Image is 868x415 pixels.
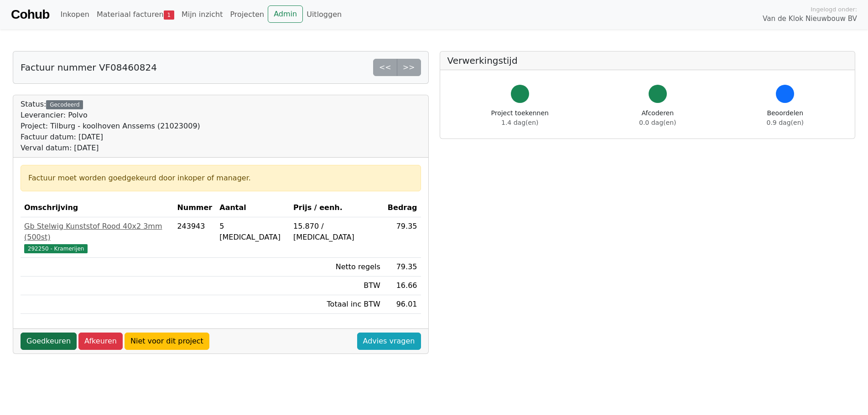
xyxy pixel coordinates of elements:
td: 79.35 [384,217,421,258]
span: 0.0 dag(en) [639,119,676,126]
a: Admin [268,5,303,23]
td: Netto regels [290,258,384,277]
div: Leverancier: Polvo [21,110,200,121]
a: Cohub [11,4,49,26]
th: Omschrijving [21,199,173,217]
td: 96.01 [384,295,421,314]
div: Gecodeerd [46,100,83,109]
div: Factuur datum: [DATE] [21,132,200,143]
a: Advies vragen [357,333,421,350]
div: Beoordelen [767,108,804,128]
div: Gb Stelwig Kunststof Rood 40x2 3mm (500st) [24,221,170,243]
a: Goedkeuren [21,333,77,350]
span: 292250 - Kramerijen [24,244,88,253]
div: Status: [21,99,200,154]
div: Factuur moet worden goedgekeurd door inkoper of manager. [28,173,413,184]
span: Ingelogd onder: [811,5,857,14]
div: Project: Tilburg - koolhoven Anssems (21023009) [21,121,200,132]
div: 15.870 / [MEDICAL_DATA] [293,221,380,243]
div: Afcoderen [639,108,676,128]
a: Mijn inzicht [178,5,227,24]
th: Nummer [173,199,216,217]
div: Verval datum: [DATE] [21,143,200,154]
th: Bedrag [384,199,421,217]
span: Van de Klok Nieuwbouw BV [763,14,857,24]
a: Afkeuren [78,333,123,350]
th: Aantal [216,199,290,217]
h5: Verwerkingstijd [447,55,848,66]
a: Inkopen [57,5,93,24]
div: Project toekennen [491,108,549,128]
td: 79.35 [384,258,421,277]
a: Niet voor dit project [125,333,209,350]
a: Materiaal facturen1 [93,5,178,24]
span: 0.9 dag(en) [767,119,804,126]
td: BTW [290,277,384,295]
td: Totaal inc BTW [290,295,384,314]
h5: Factuur nummer VF08460824 [21,62,157,73]
th: Prijs / eenh. [290,199,384,217]
a: Gb Stelwig Kunststof Rood 40x2 3mm (500st)292250 - Kramerijen [24,221,170,254]
a: Projecten [226,5,268,24]
td: 16.66 [384,277,421,295]
div: 5 [MEDICAL_DATA] [219,221,286,243]
a: Uitloggen [303,5,345,24]
span: 1.4 dag(en) [501,119,538,126]
td: 243943 [173,217,216,258]
span: 1 [164,10,174,20]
